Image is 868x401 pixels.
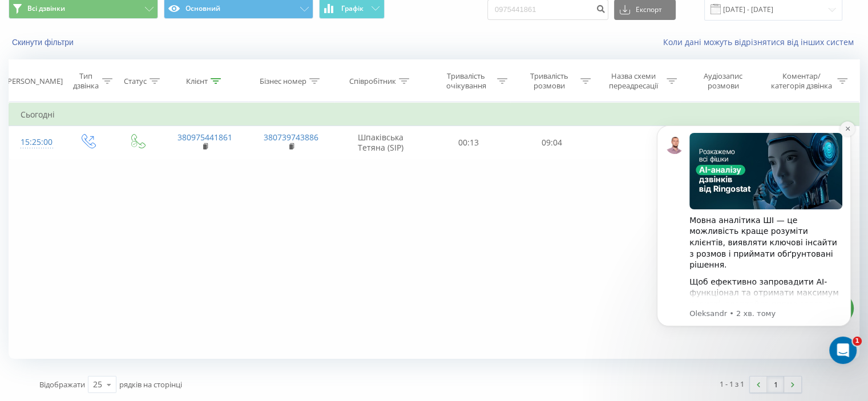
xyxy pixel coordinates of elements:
[334,126,427,159] td: Шпаківська Тетяна (SIP)
[768,71,834,91] div: Коментар/категорія дзвінка
[264,132,318,143] a: 380739743886
[604,71,664,91] div: Назва схеми переадресації
[5,76,63,86] div: [PERSON_NAME]
[119,379,182,390] span: рядків на сторінці
[767,376,784,392] a: 1
[829,337,857,364] iframe: Intercom live chat
[427,126,510,159] td: 00:13
[177,132,232,143] a: 380975441861
[124,76,147,86] div: Статус
[72,71,99,91] div: Тип дзвінка
[510,126,593,159] td: 09:04
[186,76,208,86] div: Клієнт
[349,76,396,86] div: Співробітник
[520,71,578,91] div: Тривалість розмови
[663,37,859,47] a: Коли дані можуть відрізнятися вiд інших систем
[640,108,868,370] iframe: Intercom notifications повідомлення
[39,379,85,390] span: Відображати
[438,71,495,91] div: Тривалість очікування
[690,71,757,91] div: Аудіозапис розмови
[21,131,51,153] div: 15:25:00
[27,4,65,13] span: Всі дзвінки
[9,103,859,126] td: Сьогодні
[9,37,79,47] button: Скинути фільтри
[720,378,744,390] div: 1 - 1 з 1
[341,5,364,13] span: Графік
[260,76,306,86] div: Бізнес номер
[93,379,102,390] div: 25
[853,337,862,346] span: 1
